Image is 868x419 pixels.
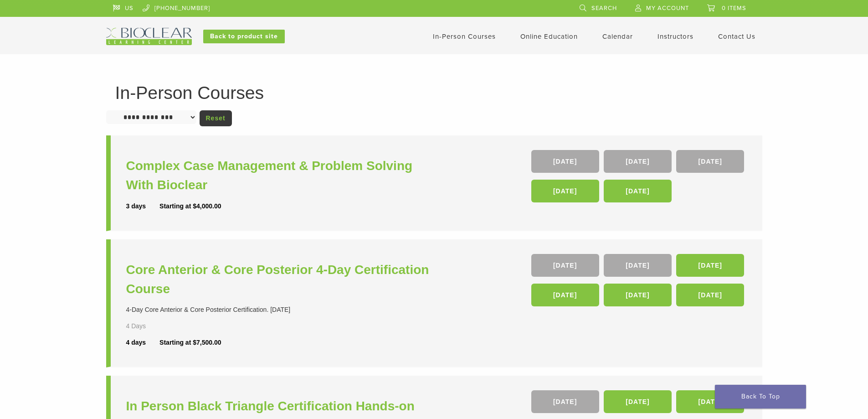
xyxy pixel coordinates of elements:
[106,28,192,45] img: Bioclear
[604,284,672,306] a: [DATE]
[203,30,285,43] a: Back to product site
[676,254,744,277] a: [DATE]
[531,150,747,207] div: , , , ,
[676,150,744,173] a: [DATE]
[604,150,672,173] a: [DATE]
[718,32,755,41] a: Contact Us
[722,5,746,12] span: 0 items
[531,150,599,173] a: [DATE]
[433,32,496,41] a: In-Person Courses
[531,254,747,311] div: , , , , ,
[646,5,689,12] span: My Account
[676,284,744,306] a: [DATE]
[531,180,599,202] a: [DATE]
[159,338,221,347] div: Starting at $7,500.00
[126,156,437,195] a: Complex Case Management & Problem Solving With Bioclear
[602,32,633,41] a: Calendar
[126,202,160,211] div: 3 days
[126,305,437,315] div: 4-Day Core Anterior & Core Posterior Certification. [DATE]
[126,260,437,299] a: Core Anterior & Core Posterior 4-Day Certification Course
[159,202,221,211] div: Starting at $4,000.00
[115,84,753,102] h1: In-Person Courses
[126,321,173,331] div: 4 Days
[200,110,232,126] a: Reset
[604,390,672,413] a: [DATE]
[676,390,744,413] a: [DATE]
[657,32,693,41] a: Instructors
[126,338,160,347] div: 4 days
[520,32,578,41] a: Online Education
[531,284,599,306] a: [DATE]
[591,5,617,12] span: Search
[604,254,672,277] a: [DATE]
[531,390,599,413] a: [DATE]
[715,385,806,409] a: Back To Top
[531,254,599,277] a: [DATE]
[604,180,672,202] a: [DATE]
